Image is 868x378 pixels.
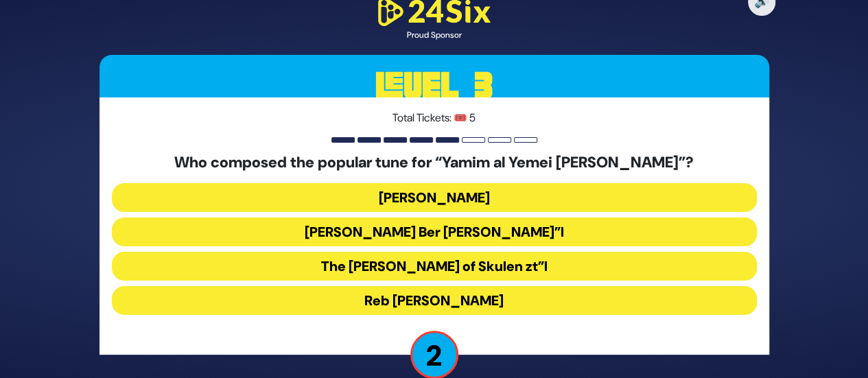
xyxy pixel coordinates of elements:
p: Total Tickets: 🎟️ 5 [112,110,757,126]
button: Reb [PERSON_NAME] [112,286,757,315]
button: [PERSON_NAME] [112,183,757,212]
button: [PERSON_NAME] Ber [PERSON_NAME]”l [112,217,757,246]
div: Proud Sponsor [373,29,496,41]
button: The [PERSON_NAME] of Skulen zt”l [112,252,757,281]
h3: Level 3 [99,55,769,117]
h5: Who composed the popular tune for “Yamim al Yemei [PERSON_NAME]”? [112,154,757,172]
